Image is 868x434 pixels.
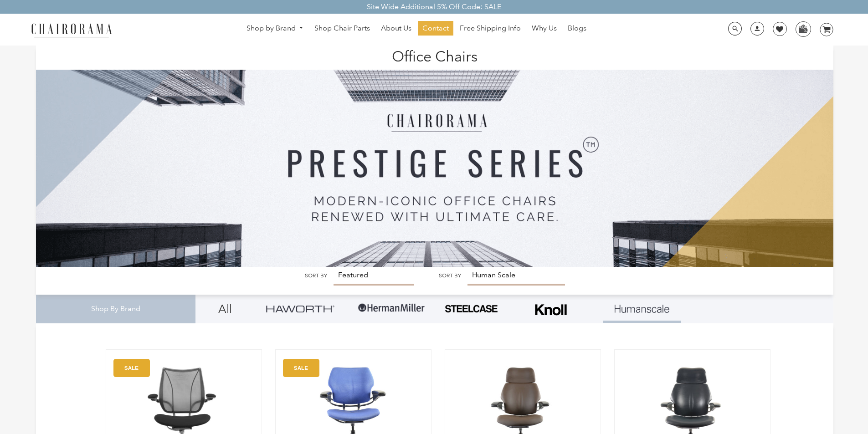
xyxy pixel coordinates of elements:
[532,24,557,33] span: Why Us
[242,21,308,36] a: Shop by Brand
[266,305,334,312] img: Group_4be16a4b-c81a-4a6e-a540-764d0a8faf6e.png
[202,295,248,323] a: All
[36,46,833,267] img: Office Chairs
[460,24,521,33] span: Free Shipping Info
[533,298,569,322] img: Frame_4.png
[418,21,453,36] a: Contact
[527,21,561,36] a: Why Us
[381,24,411,33] span: About Us
[615,305,669,313] img: Layer_1_1.png
[314,24,370,33] span: Shop Chair Parts
[156,21,677,38] nav: DesktopNavigation
[439,272,461,279] label: Sort by
[422,24,449,33] span: Contact
[294,365,308,371] text: SALE
[444,304,498,314] img: PHOTO-2024-07-09-00-53-10-removebg-preview.png
[26,22,117,38] img: chairorama
[124,365,139,371] text: SALE
[563,21,591,36] a: Blogs
[455,21,525,36] a: Free Shipping Info
[305,272,327,279] label: Sort by
[568,24,586,33] span: Blogs
[357,295,426,322] img: Group-1.png
[36,295,195,323] div: Shop By Brand
[45,46,824,65] h1: Office Chairs
[376,21,416,36] a: About Us
[310,21,375,36] a: Shop Chair Parts
[796,22,810,36] img: WhatsApp_Image_2024-07-12_at_16.23.01.webp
